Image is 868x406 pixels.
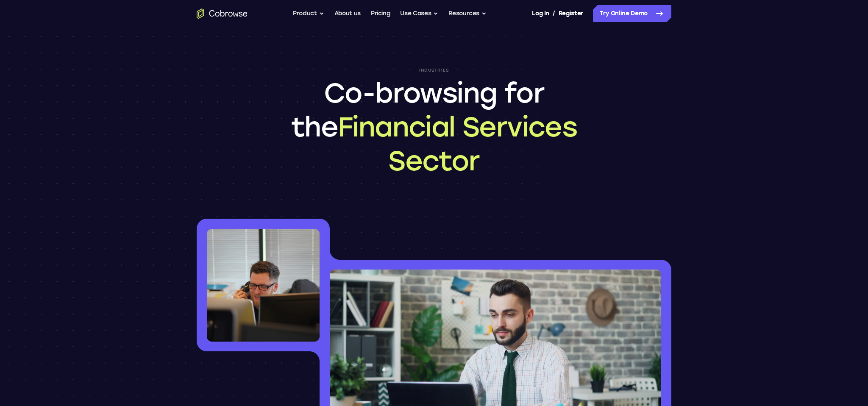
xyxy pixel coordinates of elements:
a: About us [334,5,361,22]
a: Register [559,5,583,22]
button: Resources [448,5,487,22]
a: Go to the home page [197,8,248,19]
p: Industries [419,68,449,73]
a: Pricing [371,5,390,22]
button: Use Cases [400,5,438,22]
a: Log In [532,5,549,22]
button: Product [293,5,324,22]
span: / [553,8,555,19]
a: Try Online Demo [593,5,671,22]
h1: Co-browsing for the [264,76,604,178]
span: Financial Services Sector [338,111,577,177]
